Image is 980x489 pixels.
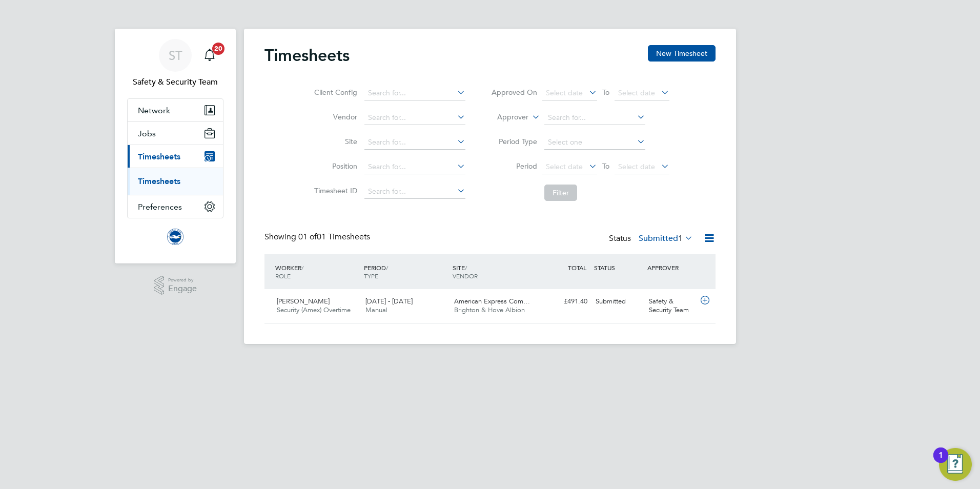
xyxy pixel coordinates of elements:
label: Vendor [311,112,357,121]
button: Network [128,99,223,121]
div: SITE [450,258,539,285]
button: Timesheets [128,145,223,168]
span: Preferences [138,202,182,212]
a: STSafety & Security Team [127,39,223,88]
label: Client Config [311,88,357,97]
div: APPROVER [645,258,698,277]
span: [DATE] - [DATE] [365,297,413,305]
span: TYPE [364,272,378,280]
label: Approved On [491,88,537,97]
a: Powered byEngage [154,276,197,295]
span: TOTAL [568,263,586,272]
span: Manual [365,305,387,314]
span: ST [169,49,182,62]
span: Select date [546,162,583,171]
div: Timesheets [128,168,223,195]
div: 1 [938,455,943,468]
span: Engage [168,284,197,293]
div: STATUS [591,258,645,277]
input: Search for... [544,111,645,125]
div: Showing [264,232,372,242]
img: brightonandhovealbion-logo-retina.png [167,229,183,245]
input: Search for... [364,86,465,100]
span: / [386,263,388,272]
span: / [465,263,467,272]
input: Search for... [364,185,465,199]
span: Brighton & Hove Albion [454,305,525,314]
button: Filter [544,185,577,201]
span: Security (Amex) Overtime [277,305,351,314]
label: Site [311,137,357,146]
label: Submitted [639,233,693,243]
span: ROLE [275,272,291,280]
span: 01 of [298,232,317,242]
span: Timesheets [138,152,180,161]
label: Period [491,161,537,171]
span: To [599,86,612,99]
input: Search for... [364,111,465,125]
span: Select date [618,162,655,171]
span: Select date [546,88,583,97]
a: 20 [199,39,220,72]
span: Jobs [138,129,156,138]
span: 01 Timesheets [298,232,370,242]
button: Jobs [128,122,223,145]
button: New Timesheet [648,45,716,62]
span: Select date [618,88,655,97]
div: Safety & Security Team [645,293,698,319]
input: Search for... [364,160,465,174]
a: Go to home page [127,229,223,245]
div: Status [609,232,695,246]
span: / [301,263,303,272]
div: Submitted [591,293,645,310]
nav: Main navigation [115,29,236,263]
div: £491.40 [538,293,591,310]
button: Open Resource Center, 1 new notification [939,448,972,481]
span: Network [138,106,170,115]
label: Approver [482,112,528,123]
span: [PERSON_NAME] [277,297,330,305]
div: PERIOD [361,258,450,285]
label: Timesheet ID [311,186,357,195]
div: WORKER [273,258,361,285]
span: 20 [212,43,224,55]
span: 1 [678,233,683,243]
label: Period Type [491,137,537,146]
span: VENDOR [453,272,478,280]
label: Position [311,161,357,171]
input: Select one [544,135,645,150]
a: Timesheets [138,176,180,186]
h2: Timesheets [264,45,350,66]
span: Powered by [168,276,197,284]
span: Safety & Security Team [127,76,223,88]
span: American Express Com… [454,297,530,305]
button: Preferences [128,195,223,218]
input: Search for... [364,135,465,150]
span: To [599,159,612,173]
